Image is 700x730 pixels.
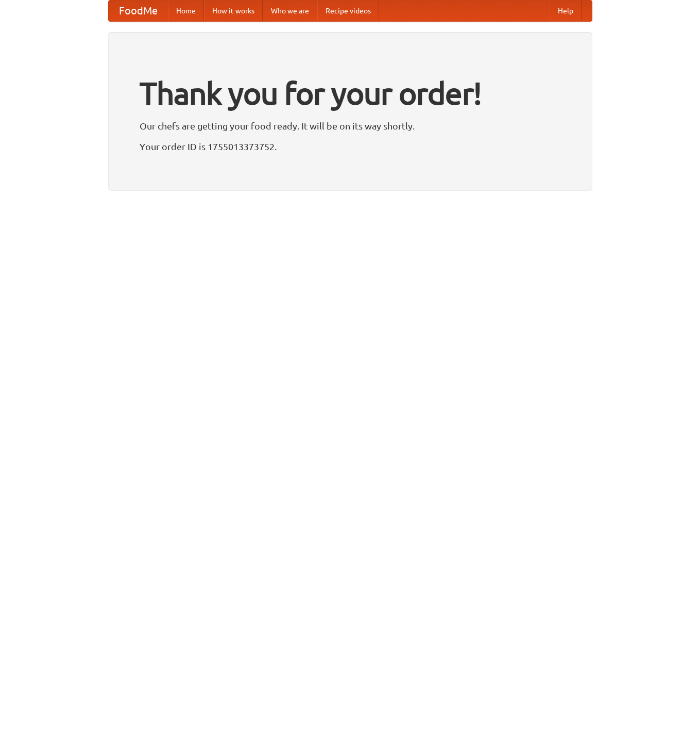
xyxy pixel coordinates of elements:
a: FoodMe [109,1,168,21]
p: Our chefs are getting your food ready. It will be on its way shortly. [140,118,561,134]
a: How it works [204,1,263,21]
a: Help [550,1,582,21]
h1: Thank you for your order! [140,69,561,118]
a: Recipe videos [317,1,379,21]
a: Home [168,1,204,21]
p: Your order ID is 1755013373752. [140,139,561,154]
a: Who we are [263,1,317,21]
